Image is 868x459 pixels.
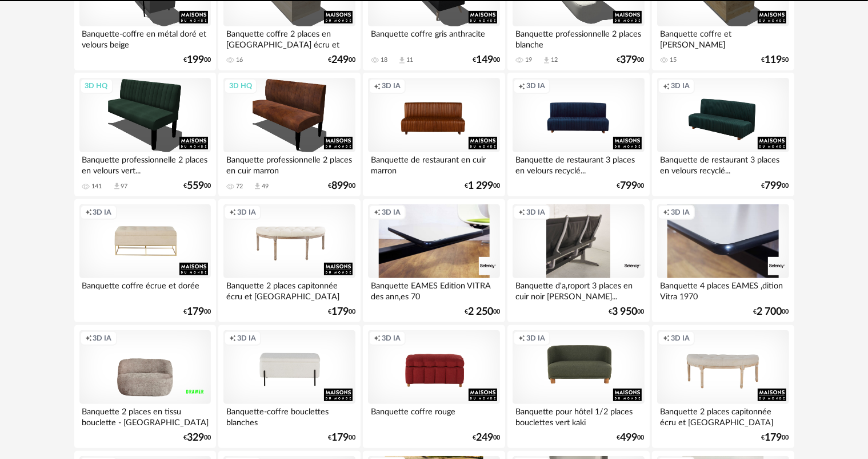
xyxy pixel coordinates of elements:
div: 18 [381,56,387,64]
span: 3D IA [237,334,256,343]
div: € 00 [617,56,645,64]
span: 3D IA [526,208,545,217]
span: Creation icon [663,81,670,90]
span: Creation icon [518,208,525,217]
span: Creation icon [229,208,236,217]
span: 3D IA [526,334,545,343]
span: 3D IA [671,81,690,90]
div: € 00 [465,308,500,316]
span: 3D IA [526,81,545,90]
div: 12 [551,56,558,64]
div: € 00 [183,182,211,190]
span: 179 [765,434,782,442]
div: Banquette professionnelle 2 places en velours vert... [79,152,211,175]
div: € 00 [762,182,789,190]
div: Banquette EAMES Edition VITRA des ann‚es 70 [368,278,499,301]
span: 2 700 [757,308,782,316]
div: Banquette professionnelle 2 places en cuir marron [223,152,355,175]
span: 1 299 [468,182,493,190]
span: 2 250 [468,308,493,316]
div: 97 [121,183,128,191]
a: 3D HQ Banquette professionnelle 2 places en velours vert... 141 Download icon 97 €55900 [74,73,216,196]
span: 329 [187,434,204,442]
div: Banquette coffre rouge [368,404,499,427]
span: 899 [331,182,349,190]
a: Creation icon 3D IA Banquette coffre écrue et dorée €17900 [74,199,216,323]
span: Download icon [253,182,262,191]
div: € 00 [328,182,355,190]
div: € 00 [183,434,211,442]
div: Banquette 2 places en tissu bouclette - [GEOGRAPHIC_DATA] [79,404,211,427]
span: Download icon [542,56,551,65]
div: 16 [236,56,243,64]
span: 249 [331,56,349,64]
div: € 00 [183,56,211,64]
div: € 00 [617,434,645,442]
span: 3D IA [671,208,690,217]
span: Download icon [113,182,121,191]
a: Creation icon 3D IA Banquette de restaurant 3 places en velours recyclé... €79900 [507,73,649,196]
div: Banquette 4 places EAMES ‚dition Vitra 1970 [657,278,789,301]
span: 499 [621,434,638,442]
span: 249 [476,434,493,442]
div: Banquette 2 places capitonnée écru et [GEOGRAPHIC_DATA] [223,278,355,301]
span: Creation icon [229,334,236,343]
span: 3D IA [93,208,112,217]
a: Creation icon 3D IA Banquette pour hôtel 1/2 places bouclettes vert kaki €49900 [507,325,649,449]
a: Creation icon 3D IA Banquette d'a‚roport 3 places en cuir noir [PERSON_NAME]... €3 95000 [507,199,649,323]
div: 49 [262,183,269,191]
div: 72 [236,183,243,191]
span: 379 [621,56,638,64]
div: Banquette d'a‚roport 3 places en cuir noir [PERSON_NAME]... [513,278,644,301]
span: Creation icon [374,208,381,217]
div: 19 [525,56,532,64]
div: Banquette de restaurant en cuir marron [368,152,499,175]
div: € 00 [328,56,355,64]
span: 179 [331,434,349,442]
span: 3D IA [671,334,690,343]
div: 141 [92,183,102,191]
div: € 00 [473,434,500,442]
div: € 00 [328,308,355,316]
a: Creation icon 3D IA Banquette 2 places en tissu bouclette - [GEOGRAPHIC_DATA] €32900 [74,325,216,449]
div: 15 [670,56,677,64]
a: 3D HQ Banquette professionnelle 2 places en cuir marron 72 Download icon 49 €89900 [218,73,360,196]
span: Creation icon [663,208,670,217]
div: Banquette-coffre bouclettes blanches [223,404,355,427]
div: € 00 [609,308,645,316]
span: Creation icon [518,334,525,343]
span: Download icon [398,56,406,65]
a: Creation icon 3D IA Banquette 2 places capitonnée écru et [GEOGRAPHIC_DATA] €17900 [218,199,360,323]
div: 3D HQ [224,78,257,93]
div: € 00 [183,308,211,316]
a: Creation icon 3D IA Banquette de restaurant en cuir marron €1 29900 [363,73,505,196]
div: Banquette coffre 2 places en [GEOGRAPHIC_DATA] écru et [GEOGRAPHIC_DATA] [223,26,355,49]
a: Creation icon 3D IA Banquette EAMES Edition VITRA des ann‚es 70 €2 25000 [363,199,505,323]
span: Creation icon [518,81,525,90]
span: 119 [765,56,782,64]
span: 199 [187,56,204,64]
a: Creation icon 3D IA Banquette de restaurant 3 places en velours recyclé... €79900 [652,73,794,196]
div: Banquette de restaurant 3 places en velours recyclé... [513,152,644,175]
span: 3D IA [93,334,112,343]
span: 799 [765,182,782,190]
div: 11 [406,56,413,64]
div: Banquette pour hôtel 1/2 places bouclettes vert kaki [513,404,644,427]
div: € 00 [473,56,500,64]
span: 3D IA [382,81,401,90]
a: Creation icon 3D IA Banquette 4 places EAMES ‚dition Vitra 1970 €2 70000 [652,199,794,323]
a: Creation icon 3D IA Banquette coffre rouge €24900 [363,325,505,449]
span: 799 [621,182,638,190]
span: 3D IA [382,208,401,217]
div: € 00 [617,182,645,190]
div: Banquette coffre et [PERSON_NAME] [657,26,789,49]
div: € 50 [762,56,789,64]
span: 179 [187,308,204,316]
div: € 00 [754,308,789,316]
div: Banquette coffre écrue et dorée [79,278,211,301]
div: Banquette-coffre en métal doré et velours beige [79,26,211,49]
div: € 00 [328,434,355,442]
a: Creation icon 3D IA Banquette 2 places capitonnée écru et [GEOGRAPHIC_DATA] €17900 [652,325,794,449]
span: 149 [476,56,493,64]
span: Creation icon [85,334,92,343]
